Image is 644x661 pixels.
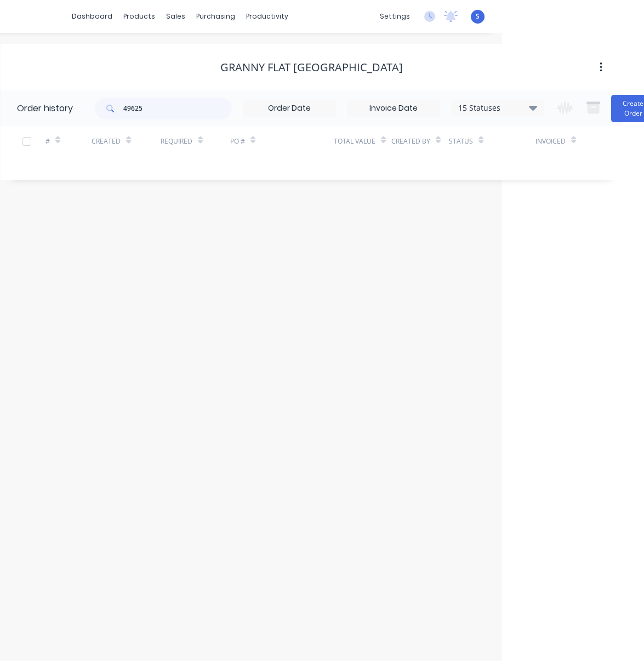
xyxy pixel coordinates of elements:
div: PO # [230,136,245,146]
div: # [45,126,92,156]
span: S [476,12,480,21]
input: Search... [123,98,232,119]
div: settings [374,8,415,25]
div: Total Value [334,126,391,156]
input: Order Date [243,100,335,117]
div: PO # [230,126,334,156]
div: Created By [391,126,449,156]
div: Granny Flat [GEOGRAPHIC_DATA] [220,61,403,74]
div: sales [161,8,191,25]
div: purchasing [191,8,241,25]
div: products [118,8,161,25]
div: Created [92,136,121,146]
div: Required [161,136,192,146]
div: Created [92,126,161,156]
a: dashboard [66,8,118,25]
input: Invoice Date [347,100,440,117]
div: Created By [391,136,430,146]
div: # [45,136,50,146]
div: Status [449,136,473,146]
div: Required [161,126,230,156]
div: Status [449,126,535,156]
div: Invoiced [535,136,566,146]
div: Order history [17,102,73,115]
div: Total Value [334,136,375,146]
div: productivity [241,8,294,25]
div: 15 Statuses [452,102,544,114]
div: Invoiced [535,126,582,156]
